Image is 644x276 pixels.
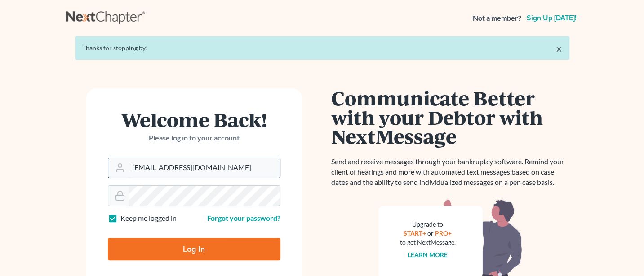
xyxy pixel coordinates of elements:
[82,44,562,53] div: Thanks for stopping by!
[129,158,280,178] input: Email Address
[331,88,569,146] h1: Communicate Better with your Debtor with NextMessage
[525,14,578,22] a: Sign up [DATE]!
[207,214,280,222] a: Forgot your password?
[473,13,521,23] strong: Not a member?
[435,229,452,237] a: PRO+
[408,251,448,258] a: Learn more
[404,229,426,237] a: START+
[400,220,456,229] div: Upgrade to
[108,238,280,260] input: Log In
[108,110,280,129] h1: Welcome Back!
[427,229,434,237] span: or
[556,44,562,54] a: ×
[331,157,569,188] p: Send and receive messages through your bankruptcy software. Remind your client of hearings and mo...
[400,238,456,247] div: to get NextMessage.
[120,213,177,223] label: Keep me logged in
[108,133,280,143] p: Please log in to your account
